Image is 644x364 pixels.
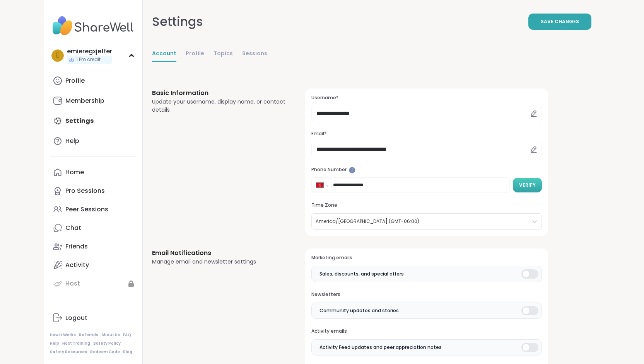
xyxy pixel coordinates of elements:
a: Account [152,46,176,62]
span: 1 Pro credit [76,56,101,63]
a: Home [50,163,136,182]
div: Friends [65,242,88,251]
div: Help [65,137,79,145]
div: Profile [65,77,85,85]
a: Membership [50,92,136,110]
button: Verify [513,178,542,192]
span: Sales, discounts, and special offers [319,270,404,277]
h3: Newsletters [311,291,542,298]
a: Redeem Code [90,349,120,355]
a: Topics [214,46,233,62]
div: Pro Sessions [65,187,105,195]
span: Community updates and stories [319,307,399,314]
a: FAQ [123,332,131,338]
div: Logout [65,314,87,322]
a: About Us [101,332,120,338]
div: Home [65,168,84,177]
a: Profile [186,46,204,62]
a: Activity [50,256,136,274]
a: Sessions [242,46,267,62]
a: Profile [50,71,136,90]
div: emieregxjeffer [67,47,112,56]
a: Help [50,132,136,150]
a: How It Works [50,332,76,338]
a: Blog [123,349,132,355]
h3: Email* [311,131,542,137]
a: Referrals [79,332,98,338]
h3: Email Notifications [152,248,287,258]
a: Safety Resources [50,349,87,355]
h3: Basic Information [152,88,287,98]
a: Host Training [62,341,90,346]
div: Settings [152,12,203,31]
a: Chat [50,219,136,237]
a: Host [50,274,136,293]
div: Host [65,279,80,288]
a: Help [50,341,59,346]
h3: Time Zone [311,202,542,209]
div: Activity [65,261,89,269]
a: Logout [50,309,136,327]
div: Peer Sessions [65,205,108,214]
iframe: Spotlight [349,167,355,173]
a: Pro Sessions [50,182,136,200]
span: e [56,51,59,61]
div: Update your username, display name, or contact details [152,98,287,114]
div: Chat [65,224,81,232]
span: Activity Feed updates and peer appreciation notes [319,344,442,351]
img: ShareWell Nav Logo [50,12,136,39]
span: Save Changes [541,18,579,25]
span: Verify [519,182,536,189]
a: Peer Sessions [50,200,136,219]
div: Membership [65,97,104,105]
h3: Phone Number [311,167,542,173]
h3: Activity emails [311,328,542,335]
h3: Username* [311,95,542,101]
a: Safety Policy [93,341,121,346]
button: Save Changes [528,14,591,30]
a: Friends [50,237,136,256]
div: Manage email and newsletter settings [152,258,287,266]
h3: Marketing emails [311,255,542,261]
